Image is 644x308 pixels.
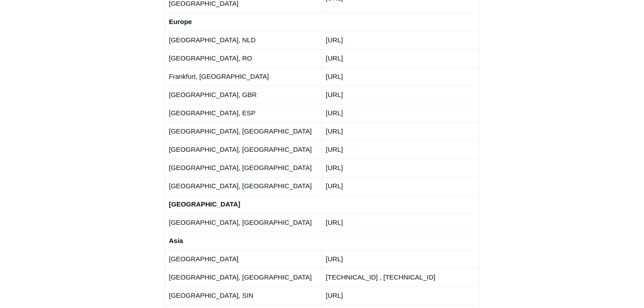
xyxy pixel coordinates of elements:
strong: Europe [169,18,192,25]
td: [URL] [322,122,479,140]
td: [URL] [322,177,479,195]
td: [GEOGRAPHIC_DATA], [GEOGRAPHIC_DATA] [165,268,322,286]
td: [URL] [322,140,479,158]
strong: [GEOGRAPHIC_DATA] [169,200,240,208]
td: [GEOGRAPHIC_DATA], GBR [165,85,322,104]
td: [GEOGRAPHIC_DATA], [GEOGRAPHIC_DATA] [165,122,322,140]
td: [URL] [322,31,479,49]
td: [GEOGRAPHIC_DATA], [GEOGRAPHIC_DATA] [165,140,322,158]
td: Frankfurt, [GEOGRAPHIC_DATA] [165,67,322,85]
td: [URL] [322,104,479,122]
td: [GEOGRAPHIC_DATA], [GEOGRAPHIC_DATA] [165,158,322,177]
td: [URL] [322,158,479,177]
td: [GEOGRAPHIC_DATA], [GEOGRAPHIC_DATA] [165,177,322,195]
td: [GEOGRAPHIC_DATA], [GEOGRAPHIC_DATA] [165,213,322,231]
td: [URL] [322,85,479,104]
td: [GEOGRAPHIC_DATA] [165,250,322,268]
td: [URL] [322,49,479,67]
td: [URL] [322,67,479,85]
td: [GEOGRAPHIC_DATA], RO [165,49,322,67]
td: [URL] [322,286,479,304]
td: [URL] [322,250,479,268]
td: [TECHNICAL_ID] , [TECHNICAL_ID] [322,268,479,286]
strong: Asia [169,237,183,244]
td: [GEOGRAPHIC_DATA], NLD [165,31,322,49]
td: [GEOGRAPHIC_DATA], ESP [165,104,322,122]
td: [GEOGRAPHIC_DATA], SIN [165,286,322,304]
td: [URL] [322,213,479,231]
